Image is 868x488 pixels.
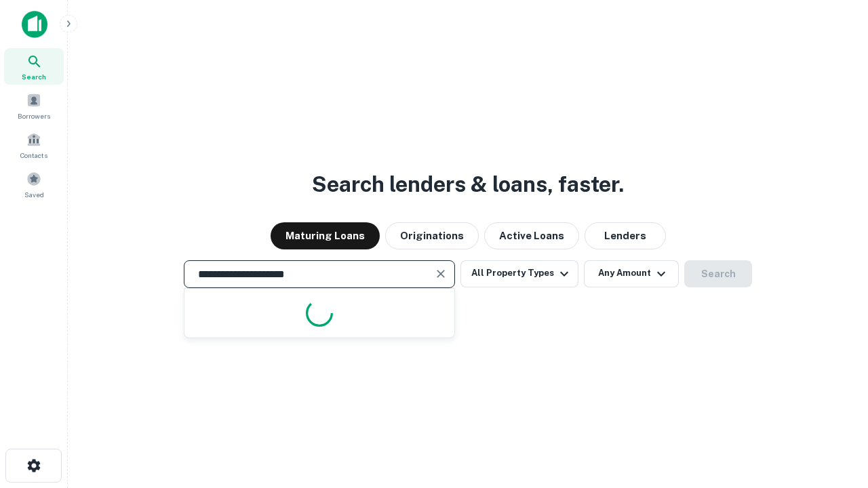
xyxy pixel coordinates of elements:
[385,222,479,249] button: Originations
[4,48,64,85] a: Search
[4,166,64,203] a: Saved
[800,380,868,445] iframe: Chat Widget
[484,222,579,249] button: Active Loans
[584,260,679,287] button: Any Amount
[22,71,46,82] span: Search
[312,168,624,201] h3: Search lenders & loans, faster.
[20,150,47,161] span: Contacts
[4,87,64,124] a: Borrowers
[271,222,380,249] button: Maturing Loans
[585,222,666,249] button: Lenders
[22,11,47,38] img: capitalize-icon.png
[4,127,64,163] a: Contacts
[18,110,50,121] span: Borrowers
[431,264,450,283] button: Clear
[24,189,44,200] span: Saved
[460,260,578,287] button: All Property Types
